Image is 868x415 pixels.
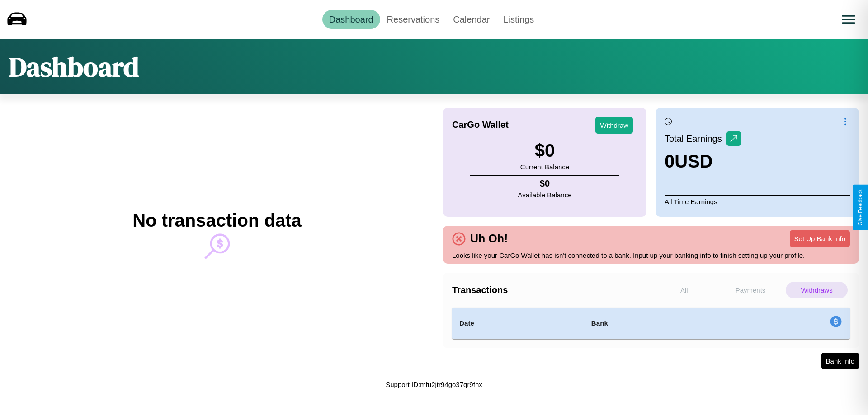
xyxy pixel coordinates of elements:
h4: Transactions [452,285,651,295]
h4: Bank [591,318,717,329]
p: Payments [720,282,782,298]
a: Dashboard [322,10,380,29]
h4: $ 0 [518,178,572,189]
p: Available Balance [518,189,572,201]
p: All [653,282,715,298]
a: Reservations [380,10,447,29]
div: Give Feedback [857,189,863,226]
h4: Uh Oh! [466,232,512,245]
button: Set Up Bank Info [790,230,850,247]
a: Calendar [446,10,496,29]
button: Open menu [836,7,861,32]
p: Looks like your CarGo Wallet has isn't connected to a bank. Input up your banking info to finish ... [452,249,850,261]
h4: CarGo Wallet [452,120,509,130]
p: Current Balance [520,161,569,173]
table: simple table [452,308,850,339]
p: Total Earnings [665,131,726,147]
h3: 0 USD [665,151,741,172]
h3: $ 0 [520,140,569,161]
a: Listings [496,10,541,29]
h2: No transaction data [132,210,301,231]
p: Support ID: mfu2jtr94go37qr9fnx [386,378,482,391]
h4: Date [459,318,577,329]
button: Withdraw [595,117,633,134]
p: All Time Earnings [665,195,850,208]
h1: Dashboard [9,48,139,85]
p: Withdraws [786,282,848,298]
button: Bank Info [821,353,859,369]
